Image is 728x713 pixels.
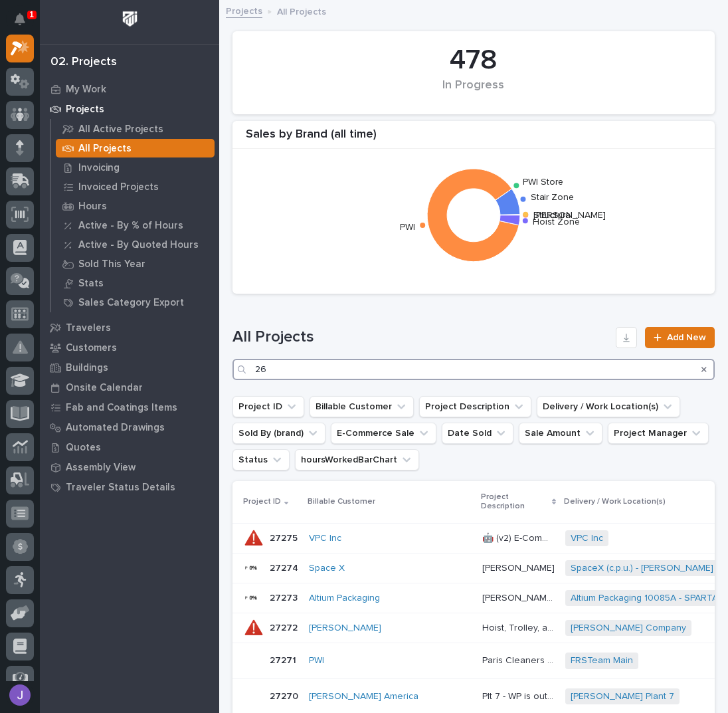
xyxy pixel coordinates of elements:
a: Buildings [40,357,219,377]
button: Project Description [419,396,531,417]
button: hoursWorkedBarChart [295,449,419,470]
a: Onsite Calendar [40,377,219,397]
div: Notifications1 [17,13,34,35]
div: 478 [255,44,692,77]
p: Invoicing [78,162,120,174]
a: [PERSON_NAME] Plant 7 [571,691,674,702]
button: Project ID [232,396,304,417]
p: Hoist, Trolley, and Radio [482,620,557,634]
p: Automated Drawings [66,422,165,434]
p: 27270 [270,688,301,702]
p: 🤖 (v2) E-Commerce Order with Fab Item [482,530,557,544]
p: Assembly View [66,462,136,474]
p: All Projects [277,3,326,18]
p: Sold This Year [78,258,145,270]
div: In Progress [255,78,692,106]
p: Hours [78,201,107,213]
a: [PERSON_NAME] America [309,691,418,702]
p: Project Description [481,490,549,514]
div: 02. Projects [50,55,117,70]
p: Buildings [66,362,108,374]
a: Invoicing [51,158,219,177]
a: Assembly View [40,457,219,477]
a: FRSTeam Main [571,655,633,666]
button: Sale Amount [519,423,602,444]
a: [PERSON_NAME] Company [571,623,686,634]
a: Active - By % of Hours [51,216,219,235]
p: Stats [78,278,104,290]
a: Invoiced Projects [51,177,219,196]
a: SpaceX (c.p.u.) - [PERSON_NAME] [571,563,713,574]
a: All Active Projects [51,120,219,138]
input: Search [232,359,715,380]
text: PWI Store [523,177,564,187]
p: Fab and Coatings Items [66,402,177,414]
p: 27275 [270,530,300,544]
span: Add New [667,333,706,342]
p: Travelers [66,322,111,334]
p: Delivery / Work Location(s) [564,494,666,509]
a: Add New [645,327,715,348]
button: users-avatar [6,681,34,709]
p: Customers [66,342,117,354]
p: 27271 [270,653,299,666]
p: Project ID [243,494,281,509]
button: E-Commerce Sale [331,423,436,444]
button: Notifications [6,5,34,33]
p: Sales Category Export [78,297,184,309]
a: VPC Inc [571,533,603,544]
p: 1 [29,10,34,19]
p: Plt 7 - WP is out of level and north hoist will not go up [482,688,557,702]
p: Active - By Quoted Hours [78,239,199,251]
a: VPC Inc [309,533,341,544]
text: Hoist Zone [533,218,581,227]
a: Active - By Quoted Hours [51,235,219,254]
a: Hours [51,197,219,215]
text: Structural … [533,211,581,221]
a: Travelers [40,318,219,338]
p: All Active Projects [78,124,163,136]
a: Projects [226,3,262,18]
p: All Projects [78,143,132,155]
p: 27273 [270,590,300,604]
a: [PERSON_NAME] [309,623,381,634]
h1: All Projects [232,328,610,347]
button: Status [232,449,290,470]
div: Sales by Brand (all time) [232,128,715,150]
p: Invoiced Projects [78,181,159,193]
p: Projects [66,104,104,116]
p: 27274 [270,560,301,574]
a: Sales Category Export [51,293,219,312]
button: Delivery / Work Location(s) [537,396,680,417]
a: Sold This Year [51,255,219,273]
p: Ethan Reich Stair [482,560,557,574]
a: Customers [40,338,219,357]
p: Active - By % of Hours [78,220,183,232]
button: Date Sold [442,423,513,444]
p: My Work [66,84,106,96]
p: 27272 [270,620,300,634]
a: Projects [40,99,219,119]
a: Altium Packaging [309,593,380,604]
p: Paris Cleaners & Laundry - Rolling gate working intermittently [482,653,557,666]
a: Space X [309,563,345,574]
p: Billable Customer [308,494,375,509]
a: PWI [309,655,324,666]
button: Billable Customer [310,396,414,417]
img: Workspace Logo [118,7,142,31]
a: My Work [40,79,219,99]
a: Traveler Status Details [40,477,219,497]
text: PWI [400,223,415,233]
text: [PERSON_NAME] [533,211,606,220]
button: Sold By (brand) [232,423,325,444]
p: Traveler Status Details [66,482,175,494]
a: Fab and Coatings Items [40,397,219,417]
a: Stats [51,274,219,292]
a: All Projects [51,139,219,157]
button: Project Manager [608,423,709,444]
text: Stair Zone [531,193,575,203]
a: Quotes [40,437,219,457]
p: Matt Ducharme Stair [482,590,557,604]
a: Automated Drawings [40,417,219,437]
